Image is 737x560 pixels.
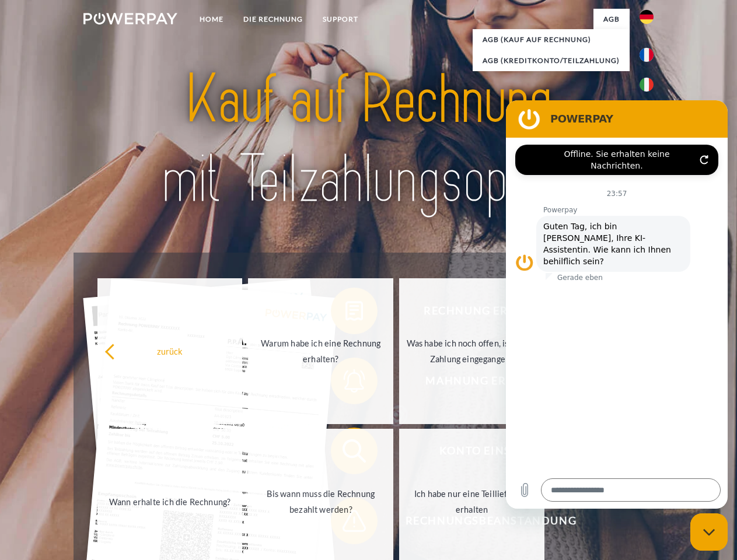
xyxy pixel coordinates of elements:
[506,100,728,509] iframe: Messaging-Fenster
[406,486,537,517] div: Ich habe nur eine Teillieferung erhalten
[593,9,630,30] a: agb
[640,10,654,24] img: de
[640,78,654,92] img: it
[104,494,236,509] div: Wann erhalte ich die Rechnung?
[83,13,177,24] img: logo-powerpay-white.svg
[640,48,654,62] img: fr
[190,9,233,30] a: Home
[255,335,386,367] div: Warum habe ich eine Rechnung erhalten?
[406,335,537,367] div: Was habe ich noch offen, ist meine Zahlung eingegangen?
[473,50,630,71] a: AGB (Kreditkonto/Teilzahlung)
[399,278,544,424] a: Was habe ich noch offen, ist meine Zahlung eingegangen?
[473,29,630,50] a: AGB (Kauf auf Rechnung)
[104,343,236,359] div: zurück
[111,56,626,223] img: title-powerpay_de.svg
[233,9,313,30] a: DIE RECHNUNG
[255,486,386,517] div: Bis wann muss die Rechnung bezahlt werden?
[690,513,728,551] iframe: Schaltfläche zum Öffnen des Messaging-Fensters; Konversation läuft
[313,9,368,30] a: SUPPORT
